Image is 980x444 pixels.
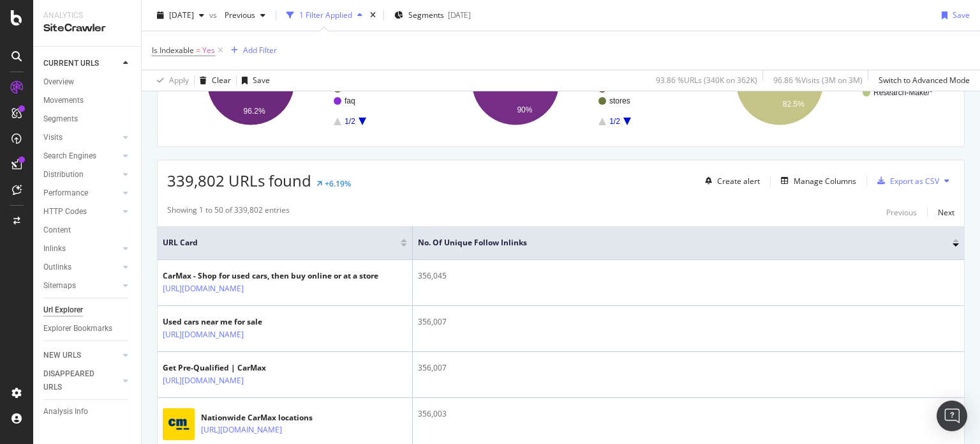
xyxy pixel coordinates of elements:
button: [DATE] [152,5,209,26]
button: 1 Filter Applied [281,5,367,26]
div: Content [43,224,71,237]
div: Movements [43,94,84,107]
div: 356,007 [418,362,959,374]
div: CarMax - Shop for used cars, then buy online or at a store [163,270,378,282]
div: 96.86 % Visits ( 3M on 3M ) [773,75,863,86]
div: Analytics [43,10,131,21]
div: Segments [43,112,78,126]
div: A chart. [696,26,951,137]
div: Search Engines [43,149,96,163]
a: Movements [43,94,132,107]
div: Create alert [717,176,760,187]
a: DISAPPEARED URLS [43,367,119,394]
span: No. of Unique Follow Inlinks [418,237,933,249]
a: Performance [43,187,119,200]
div: SiteCrawler [43,21,131,36]
div: Overview [43,75,74,89]
div: A chart. [432,26,687,137]
a: NEW URLS [43,349,119,362]
div: 93.86 % URLs ( 340K on 362K ) [656,75,757,86]
div: Export as CSV [890,176,939,187]
button: Export as CSV [872,171,939,191]
a: Visits [43,131,119,144]
div: NEW URLS [43,349,81,362]
span: URL Card [163,237,397,249]
span: Yes [202,42,215,59]
div: Sitemaps [43,279,76,293]
a: Segments [43,112,132,126]
span: 339,802 URLs found [167,170,311,191]
div: 1 Filter Applied [299,10,352,20]
div: Inlinks [43,242,66,256]
button: Save [937,5,970,26]
button: Previous [219,5,271,26]
div: Open Intercom Messenger [937,401,967,431]
div: Showing 1 to 50 of 339,802 entries [167,204,290,220]
a: Url Explorer [43,303,132,317]
div: Explorer Bookmarks [43,322,112,335]
span: Is Indexable [152,45,194,56]
a: Search Engines [43,149,119,163]
text: 90% [517,105,532,114]
div: Switch to Advanced Mode [879,75,970,86]
div: Url Explorer [43,303,83,317]
div: Apply [169,75,189,86]
button: Clear [195,70,231,91]
div: 356,045 [418,270,959,282]
text: stores [609,96,630,105]
div: Save [253,75,270,86]
button: Next [938,204,954,220]
div: Previous [886,207,917,218]
text: stores [345,84,366,93]
a: Overview [43,75,132,89]
button: Create alert [700,171,760,191]
div: Outlinks [43,261,71,274]
span: vs [209,10,219,20]
text: 1/2 [609,117,620,126]
span: Previous [219,10,255,20]
a: HTTP Codes [43,205,119,218]
a: [URL][DOMAIN_NAME] [163,328,244,341]
button: Segments[DATE] [389,5,476,26]
img: main image [163,408,195,440]
button: Switch to Advanced Mode [873,70,970,91]
div: 356,003 [418,408,959,420]
div: +6.19% [325,178,351,189]
button: Apply [152,70,189,91]
div: HTTP Codes [43,205,87,218]
text: articles [609,84,634,93]
div: Clear [212,75,231,86]
span: 2025 Sep. 7th [169,10,194,20]
div: A chart. [167,26,422,137]
div: 356,007 [418,316,959,328]
div: Performance [43,187,88,200]
div: Visits [43,131,63,144]
a: Outlinks [43,261,119,274]
button: Save [237,70,270,91]
div: Manage Columns [794,176,856,187]
text: Research-Make/* [873,88,933,97]
a: [URL][DOMAIN_NAME] [163,282,244,295]
div: [DATE] [448,10,471,20]
text: 82.5% [783,100,805,109]
button: Previous [886,204,917,220]
a: Explorer Bookmarks [43,322,132,335]
div: DISAPPEARED URLS [43,367,108,394]
div: Next [938,207,954,218]
button: Manage Columns [776,173,856,188]
a: Content [43,224,132,237]
text: 1/2 [345,117,355,126]
a: [URL][DOMAIN_NAME] [163,374,244,387]
text: 96.2% [244,107,265,116]
div: Nationwide CarMax locations [201,412,338,424]
div: Save [953,10,970,20]
a: [URL][DOMAIN_NAME] [201,424,282,436]
a: Sitemaps [43,279,119,293]
div: times [367,9,378,22]
div: Get Pre-Qualified | CarMax [163,362,299,374]
a: CURRENT URLS [43,57,119,70]
a: Analysis Info [43,405,132,418]
div: CURRENT URLS [43,57,99,70]
div: Analysis Info [43,405,88,418]
a: Inlinks [43,242,119,256]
